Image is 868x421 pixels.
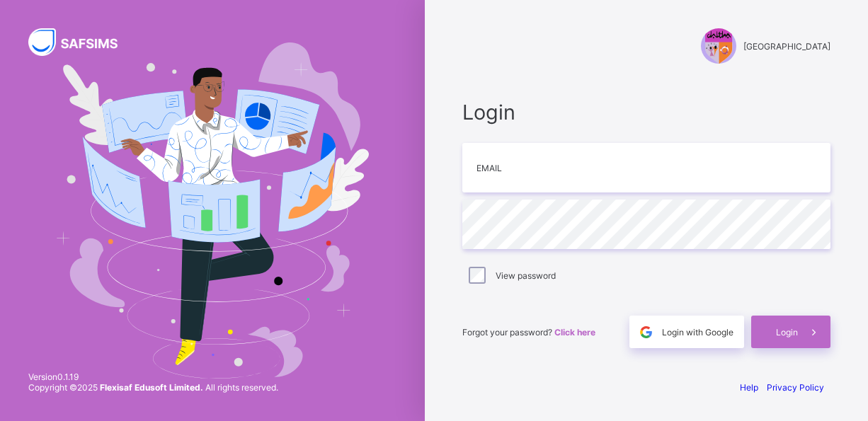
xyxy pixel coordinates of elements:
[743,41,830,52] span: [GEOGRAPHIC_DATA]
[100,382,203,393] strong: Flexisaf Edusoft Limited.
[56,42,370,379] img: Hero Image
[462,100,830,125] span: Login
[767,382,824,393] a: Privacy Policy
[496,270,556,281] label: View password
[662,327,733,338] span: Login with Google
[28,382,278,393] span: Copyright © 2025 All rights reserved.
[28,371,278,382] span: Version 0.1.19
[554,327,595,338] a: Click here
[776,327,798,338] span: Login
[638,324,654,340] img: google.396cfc9801f0270233282035f929180a.svg
[28,28,135,56] img: SAFSIMS Logo
[740,382,758,393] a: Help
[462,327,595,338] span: Forgot your password?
